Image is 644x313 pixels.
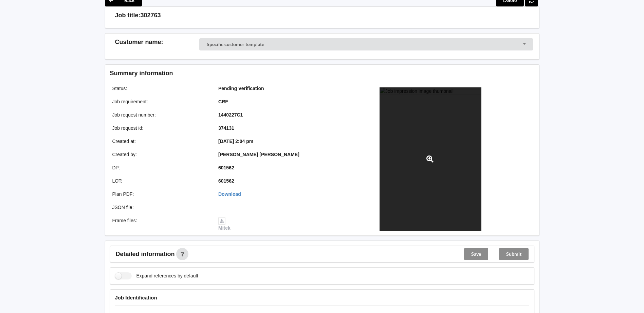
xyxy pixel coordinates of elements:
div: Job request id : [108,125,214,131]
b: Pending Verification [218,86,264,91]
a: Download [218,191,241,197]
div: Specific customer template [207,42,264,47]
div: Created at : [108,138,214,145]
label: Expand references by default [115,272,198,279]
b: CRF [218,99,228,104]
b: 601562 [218,178,234,184]
h3: 302763 [141,12,161,19]
div: Status : [108,85,214,92]
h3: Summary information [110,69,426,77]
div: LOT : [108,178,214,184]
div: Created by : [108,151,214,158]
div: DP : [108,164,214,171]
h3: Customer name : [115,38,200,46]
div: Frame files : [108,217,214,231]
div: Plan PDF : [108,191,214,197]
b: 601562 [218,165,234,170]
b: [PERSON_NAME] [PERSON_NAME] [218,152,299,157]
span: Detailed information [116,251,175,257]
b: [DATE] 2:04 pm [218,139,253,144]
h3: Job title: [115,12,141,19]
div: Job requirement : [108,98,214,105]
h4: Job Identification [115,294,529,301]
a: Mitek [218,218,231,231]
div: Customer Selector [199,38,533,50]
b: 374131 [218,125,234,131]
b: 1440227C1 [218,112,243,118]
div: JSON file : [108,204,214,211]
div: Job request number : [108,111,214,118]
